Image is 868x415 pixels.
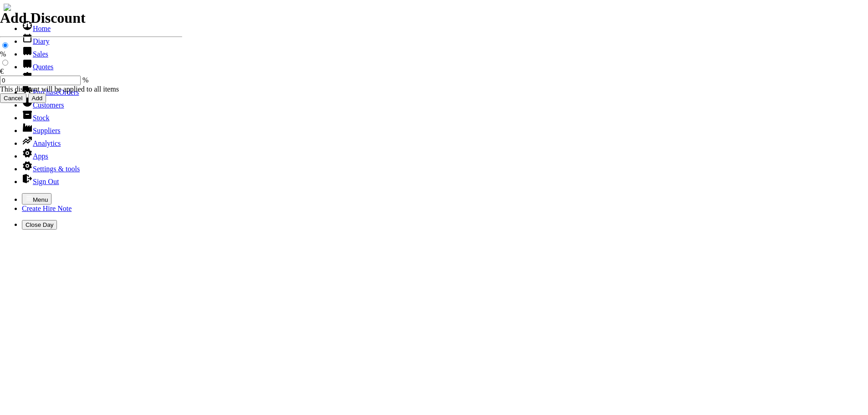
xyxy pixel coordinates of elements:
li: Hire Notes [22,71,864,84]
li: Sales [22,46,864,58]
li: Suppliers [22,122,864,135]
input: Add [28,93,46,103]
span: % [82,76,88,84]
a: Sign Out [22,178,59,185]
a: Create Hire Note [22,205,72,212]
a: Suppliers [22,127,60,134]
a: Settings & tools [22,165,80,173]
button: Close Day [22,220,57,230]
input: € [2,60,8,66]
a: Stock [22,114,49,122]
li: Stock [22,109,864,122]
a: Customers [22,101,64,109]
a: Analytics [22,139,61,147]
a: Apps [22,152,48,160]
input: % [2,42,8,48]
button: Menu [22,193,51,205]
